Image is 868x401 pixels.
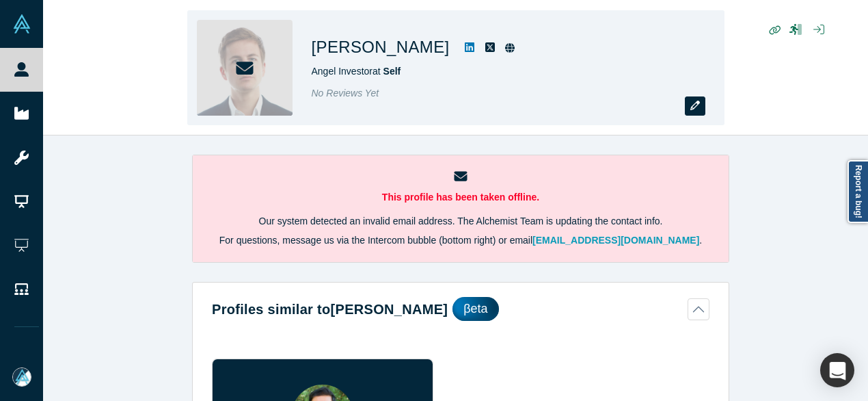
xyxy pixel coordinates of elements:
[12,14,31,34] img: Alchemist Vault Logo
[212,297,709,321] button: Profiles similar to[PERSON_NAME]βeta
[312,35,450,60] h1: [PERSON_NAME]
[452,297,498,321] div: βeta
[212,214,709,229] p: Our system detected an invalid email address. The Alchemist Team is updating the contact info.
[212,190,709,205] p: This profile has been taken offline.
[12,367,31,387] img: Mia Scott's Account
[212,299,448,320] h2: Profiles similar to [PERSON_NAME]
[312,66,401,77] span: Angel Investor at
[847,160,868,223] a: Report a bug!
[312,88,379,99] span: No Reviews Yet
[383,66,401,77] a: Self
[212,233,709,248] p: For questions, message us via the Intercom bubble (bottom right) or email .
[532,235,699,246] a: [EMAIL_ADDRESS][DOMAIN_NAME]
